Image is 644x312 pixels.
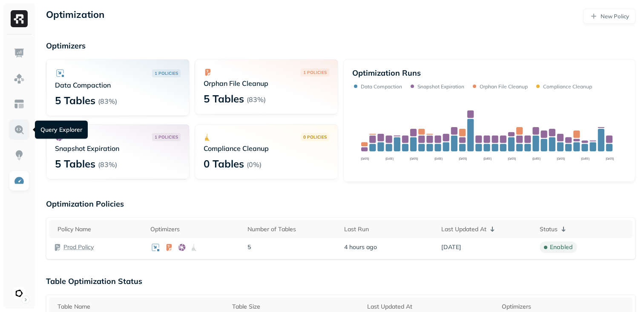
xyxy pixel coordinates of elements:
[557,157,565,161] tspan: [DATE]
[55,94,95,107] p: 5 Tables
[352,68,421,78] p: Optimization Runs
[459,157,467,161] tspan: [DATE]
[367,303,494,311] div: Last Updated At
[361,83,402,90] p: Data Compaction
[55,144,181,153] p: Snapshot Expiration
[385,157,394,161] tspan: [DATE]
[417,83,464,90] p: Snapshot Expiration
[35,121,88,139] div: Query Explorer
[14,48,25,59] img: Dashboard
[13,287,25,299] img: Ludeo
[361,157,369,161] tspan: [DATE]
[46,199,635,209] p: Optimization Policies
[55,157,95,170] p: 5 Tables
[46,9,104,24] p: Optimization
[98,160,117,169] p: ( 83% )
[247,160,262,169] p: ( 0% )
[46,41,635,51] p: Optimizers
[204,92,244,105] p: 5 Tables
[540,224,628,234] div: Status
[441,224,531,234] div: Last Updated At
[98,97,117,105] p: ( 83% )
[232,303,359,311] div: Table Size
[14,124,25,135] img: Query Explorer
[14,99,25,110] img: Asset Explorer
[606,157,614,161] tspan: [DATE]
[155,70,178,77] p: 1 POLICIES
[63,243,94,251] a: Prod Policy
[14,150,25,161] img: Insights
[434,157,443,161] tspan: [DATE]
[204,144,329,153] p: Compliance Cleanup
[581,157,589,161] tspan: [DATE]
[480,83,528,90] p: Orphan File Cleanup
[57,225,142,233] div: Policy Name
[14,175,25,186] img: Optimization
[204,157,244,170] p: 0 Tables
[550,243,573,251] p: enabled
[532,157,540,161] tspan: [DATE]
[344,225,433,233] div: Last Run
[155,134,178,140] p: 1 POLICIES
[441,243,461,251] span: [DATE]
[303,134,327,140] p: 0 POLICIES
[247,243,336,251] p: 5
[502,303,628,311] div: Optimizers
[583,9,635,24] a: New Policy
[247,95,266,104] p: ( 83% )
[543,83,592,90] p: Compliance Cleanup
[150,225,239,233] div: Optimizers
[57,303,224,311] div: Table Name
[11,10,28,27] img: Ryft
[204,79,329,88] p: Orphan File Cleanup
[344,243,377,251] span: 4 hours ago
[247,225,336,233] div: Number of Tables
[55,81,181,89] p: Data Compaction
[410,157,418,161] tspan: [DATE]
[46,276,635,286] p: Table Optimization Status
[14,73,25,84] img: Assets
[303,69,327,76] p: 1 POLICIES
[601,12,629,20] p: New Policy
[508,157,516,161] tspan: [DATE]
[483,157,492,161] tspan: [DATE]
